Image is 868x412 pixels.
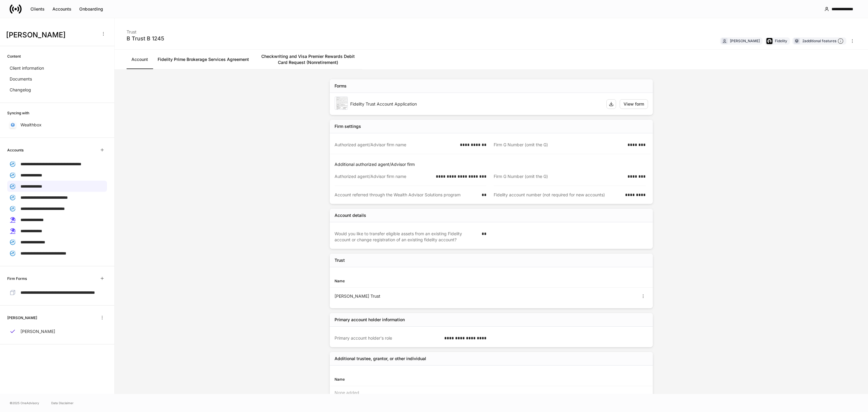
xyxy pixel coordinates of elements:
a: Data Disclaimer [51,401,74,405]
div: Authorized agent/Advisor firm name [335,173,432,179]
h6: Syncing with [7,110,29,116]
a: [PERSON_NAME] [7,326,107,337]
div: Firm settings [335,123,361,129]
div: Account referred through the Wealth Advisor Solutions program [335,192,478,198]
div: Forms [335,83,347,89]
div: None added [330,386,653,399]
div: Trust [127,25,164,35]
div: Fidelity account number (not required for new accounts) [494,192,621,198]
button: View form [620,99,648,109]
div: Accounts [52,6,71,12]
a: Fidelity Prime Brokerage Services Agreement [153,50,254,69]
div: Fidelity [775,38,787,44]
div: Onboarding [79,6,103,12]
div: Name [335,376,491,382]
p: [PERSON_NAME] [20,328,55,334]
h6: [PERSON_NAME] [7,315,37,321]
button: Onboarding [75,4,107,14]
div: [PERSON_NAME] [730,38,760,44]
a: Account [127,50,153,69]
div: Clients [30,6,45,12]
p: Changelog [10,87,31,93]
h3: [PERSON_NAME] [6,30,96,40]
div: Primary account holder information [335,317,405,323]
div: Authorized agent/Advisor firm name [335,142,456,148]
div: Fidelity Trust Account Application [350,101,602,107]
a: Changelog [7,84,107,95]
a: Documents [7,74,107,84]
div: View form [624,101,644,107]
div: Primary account holder's role [335,335,441,341]
div: Firm G Number (omit the G) [494,173,624,179]
h6: Accounts [7,147,24,153]
a: Wealthbox [7,119,107,130]
div: [PERSON_NAME] Trust [335,293,491,299]
button: Clients [27,4,49,14]
div: Account details [335,212,366,218]
div: Would you like to transfer eligible assets from an existing Fidelity account or change registrati... [335,231,478,243]
a: Checkwriting and Visa Premier Rewards Debit Card Request (Nonretirement) [254,50,362,69]
span: © 2025 OneAdvisory [10,401,39,405]
a: Client information [7,63,107,74]
h6: Content [7,53,21,59]
h6: Firm Forms [7,276,27,281]
p: Additional authorized agent/Advisor firm [335,161,650,167]
div: B Trust B 1245 [127,35,164,42]
h5: Additional trustee, grantor, or other individual [335,356,426,362]
p: Wealthbox [20,122,42,128]
div: Firm G Number (omit the G) [494,142,624,148]
h5: Trust [335,257,345,263]
p: Client information [10,65,44,71]
button: Accounts [49,4,75,14]
div: 2 additional features [802,38,844,44]
p: Documents [10,76,32,82]
div: Name [335,278,491,284]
